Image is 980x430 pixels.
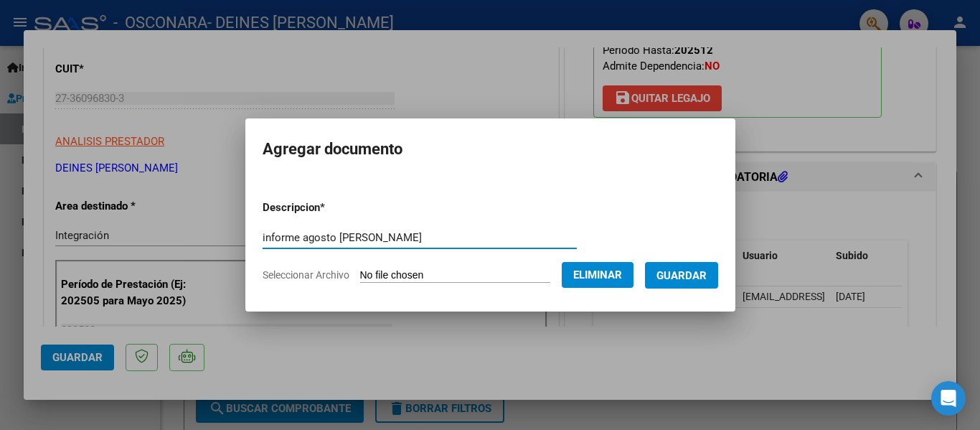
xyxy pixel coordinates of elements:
button: Eliminar [562,262,633,288]
h2: Agregar documento [263,136,718,163]
span: Eliminar [573,268,622,281]
div: Open Intercom Messenger [931,381,966,416]
span: Guardar [656,269,707,282]
span: Seleccionar Archivo [263,269,349,281]
button: Guardar [645,262,718,289]
p: Descripcion [263,200,400,216]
